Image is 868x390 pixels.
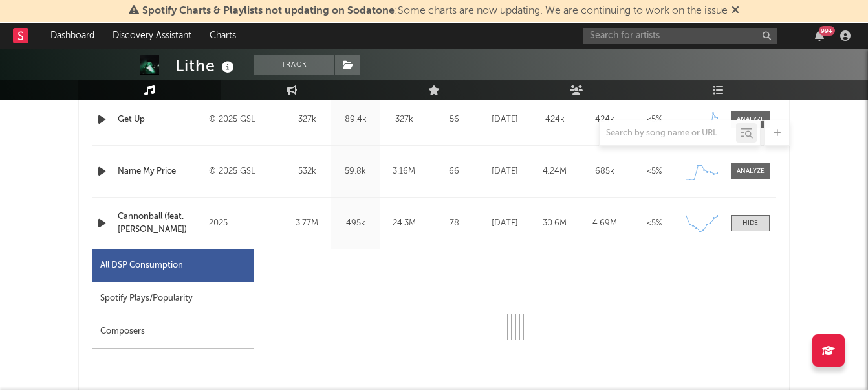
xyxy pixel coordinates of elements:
[286,165,328,178] div: 532k
[118,211,202,236] a: Cannonball (feat. [PERSON_NAME])
[254,55,334,75] button: Track
[383,165,425,178] div: 3.16M
[92,249,254,282] div: All DSP Consumption
[431,165,477,178] div: 66
[383,217,425,230] div: 24.3M
[286,113,328,126] div: 327k
[633,165,676,178] div: <5%
[286,217,328,230] div: 3.77M
[483,113,526,126] div: [DATE]
[209,164,279,179] div: © 2025 GSL
[334,113,376,126] div: 89.4k
[815,30,824,41] button: 99+
[483,165,526,178] div: [DATE]
[103,23,201,49] a: Discovery Assistant
[209,112,279,128] div: © 2025 GSL
[583,217,626,230] div: 4.69M
[483,217,526,230] div: [DATE]
[633,217,676,230] div: <5%
[583,165,626,178] div: 685k
[431,217,477,230] div: 78
[533,165,576,178] div: 4.24M
[334,165,376,178] div: 59.8k
[600,128,736,139] input: Search by song name or URL
[819,26,835,36] div: 99 +
[383,113,425,126] div: 327k
[732,6,739,16] span: Dismiss
[100,258,183,273] div: All DSP Consumption
[431,113,477,126] div: 56
[142,6,728,16] span: : Some charts are now updating. We are continuing to work on the issue
[583,28,777,44] input: Search for artists
[533,217,576,230] div: 30.6M
[92,315,254,349] div: Composers
[118,113,202,126] a: Get Up
[175,55,237,76] div: Lithe
[633,113,676,126] div: <5%
[209,216,279,231] div: 2025
[201,23,245,49] a: Charts
[583,113,626,126] div: 424k
[92,282,254,315] div: Spotify Plays/Popularity
[533,113,576,126] div: 424k
[118,165,202,178] a: Name My Price
[334,217,376,230] div: 495k
[41,23,103,49] a: Dashboard
[142,6,395,16] span: Spotify Charts & Playlists not updating on Sodatone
